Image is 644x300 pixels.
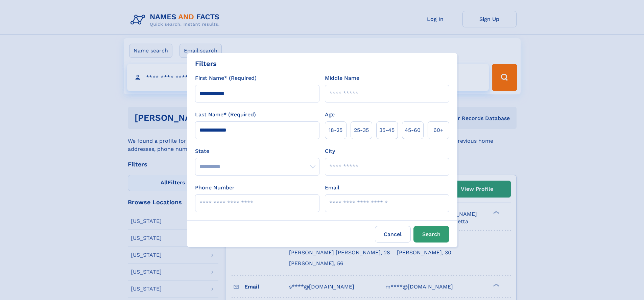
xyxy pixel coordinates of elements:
[195,59,217,69] div: Filters
[354,126,369,134] span: 25‑35
[433,126,444,134] span: 60+
[195,111,256,119] label: Last Name* (Required)
[379,126,395,134] span: 35‑45
[195,147,319,155] label: State
[405,126,421,134] span: 45‑60
[325,74,359,82] label: Middle Name
[195,74,257,82] label: First Name* (Required)
[329,126,342,134] span: 18‑25
[413,226,449,243] button: Search
[325,111,335,119] label: Age
[375,226,411,243] label: Cancel
[325,147,335,155] label: City
[325,184,339,192] label: Email
[195,184,235,192] label: Phone Number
